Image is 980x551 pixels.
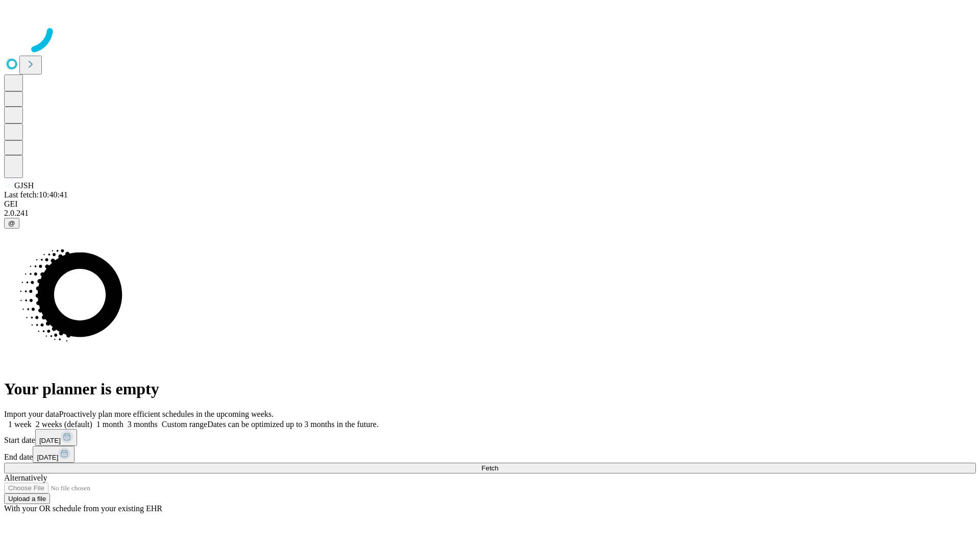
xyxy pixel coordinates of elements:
[4,473,47,482] span: Alternatively
[162,420,207,429] span: Custom range
[4,493,50,504] button: Upload a file
[8,420,32,429] span: 1 week
[33,446,75,463] button: [DATE]
[4,446,976,463] div: End date
[39,437,61,444] span: [DATE]
[36,420,92,429] span: 2 weeks (default)
[4,504,162,513] span: With your OR schedule from your existing EHR
[4,429,976,446] div: Start date
[481,464,498,472] span: Fetch
[4,463,976,473] button: Fetch
[128,420,158,429] span: 3 months
[4,410,59,418] span: Import your data
[96,420,124,429] span: 1 month
[4,380,976,398] h1: Your planner is empty
[35,429,77,446] button: [DATE]
[59,410,274,418] span: Proactively plan more efficient schedules in the upcoming weeks.
[4,209,976,218] div: 2.0.241
[14,181,34,190] span: GJSH
[4,218,19,229] button: @
[8,219,15,227] span: @
[4,190,68,199] span: Last fetch: 10:40:41
[37,454,58,461] span: [DATE]
[207,420,378,429] span: Dates can be optimized up to 3 months in the future.
[4,199,976,209] div: GEI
